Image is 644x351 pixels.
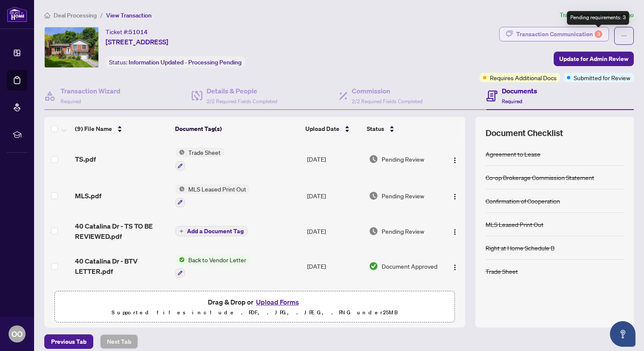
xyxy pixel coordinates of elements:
[304,284,366,321] td: [DATE]
[175,148,185,157] img: Status Icon
[208,296,302,307] span: Drag & Drop or
[7,6,27,22] img: logo
[100,334,138,349] button: Next Tab
[45,27,98,67] img: IMG-E12351734_1.jpg
[253,296,302,307] button: Upload Forms
[451,229,458,235] img: Logo
[554,52,634,66] button: Update for Admin Review
[560,10,634,20] article: Transaction saved a day ago
[486,220,543,229] div: MLS Leased Print Out
[448,189,462,203] button: Logo
[486,149,540,159] div: Agreement to Lease
[352,86,423,96] h4: Commission
[369,154,378,164] img: Document Status
[448,152,462,166] button: Logo
[11,328,23,340] span: OO
[175,184,185,194] img: Status Icon
[302,117,364,141] th: Upload Date
[179,229,184,233] span: plus
[382,226,424,236] span: Pending Review
[369,191,378,200] img: Document Status
[304,177,366,214] td: [DATE]
[54,12,97,19] span: Deal Processing
[60,86,121,96] h4: Transaction Wizard
[516,27,602,41] div: Transaction Communication
[106,37,168,47] span: [STREET_ADDRESS]
[502,86,537,96] h4: Documents
[106,12,152,19] span: View Transaction
[207,98,277,104] span: 2/2 Required Fields Completed
[382,191,424,200] span: Pending Review
[175,226,247,236] button: Add a Document Tag
[175,255,185,264] img: Status Icon
[185,255,250,264] span: Back to Vendor Letter
[187,228,244,234] span: Add a Document Tag
[75,154,96,164] span: TS.pdf
[305,124,339,133] span: Upload Date
[382,154,424,164] span: Pending Review
[451,193,458,200] img: Logo
[129,28,148,36] span: 51014
[363,117,440,141] th: Status
[72,117,172,141] th: (9) File Name
[502,98,522,104] span: Required
[382,261,437,271] span: Document Approved
[172,117,302,141] th: Document Tag(s)
[129,58,241,66] span: Information Updated - Processing Pending
[100,10,103,20] li: /
[574,73,630,82] span: Submitted for Review
[207,86,277,96] h4: Details & People
[559,52,628,66] span: Update for Admin Review
[106,27,148,37] div: Ticket #:
[51,335,86,348] span: Previous Tab
[75,124,112,133] span: (9) File Name
[55,291,454,323] span: Drag & Drop orUpload FormsSupported files include .PDF, .JPG, .JPEG, .PNG under25MB
[486,173,594,182] div: Co-op Brokerage Commission Statement
[451,264,458,271] img: Logo
[486,243,555,252] div: Right at Home Schedule B
[567,11,629,25] div: Pending requirements: 3
[352,98,423,104] span: 2/2 Required Fields Completed
[175,184,250,207] button: Status IconMLS Leased Print Out
[595,30,602,38] div: 3
[490,73,557,82] span: Requires Additional Docs
[499,27,609,41] button: Transaction Communication3
[175,148,224,171] button: Status IconTrade Sheet
[304,214,366,248] td: [DATE]
[486,196,560,206] div: Confirmation of Cooperation
[60,98,81,104] span: Required
[610,321,635,347] button: Open asap
[304,248,366,285] td: [DATE]
[175,226,247,237] button: Add a Document Tag
[185,184,250,194] span: MLS Leased Print Out
[304,141,366,177] td: [DATE]
[106,56,245,68] div: Status:
[369,261,378,271] img: Document Status
[44,334,93,349] button: Previous Tab
[486,267,518,276] div: Trade Sheet
[448,259,462,273] button: Logo
[60,307,449,318] p: Supported files include .PDF, .JPG, .JPEG, .PNG under 25 MB
[185,148,224,157] span: Trade Sheet
[367,124,384,133] span: Status
[44,12,50,18] span: home
[75,256,169,276] span: 40 Catalina Dr - BTV LETTER.pdf
[486,127,563,139] span: Document Checklist
[175,255,250,278] button: Status IconBack to Vendor Letter
[75,191,101,201] span: MLS.pdf
[75,221,169,241] span: 40 Catalina Dr - TS TO BE REVIEWED.pdf
[621,33,627,39] span: ellipsis
[451,157,458,164] img: Logo
[448,224,462,238] button: Logo
[369,226,378,236] img: Document Status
